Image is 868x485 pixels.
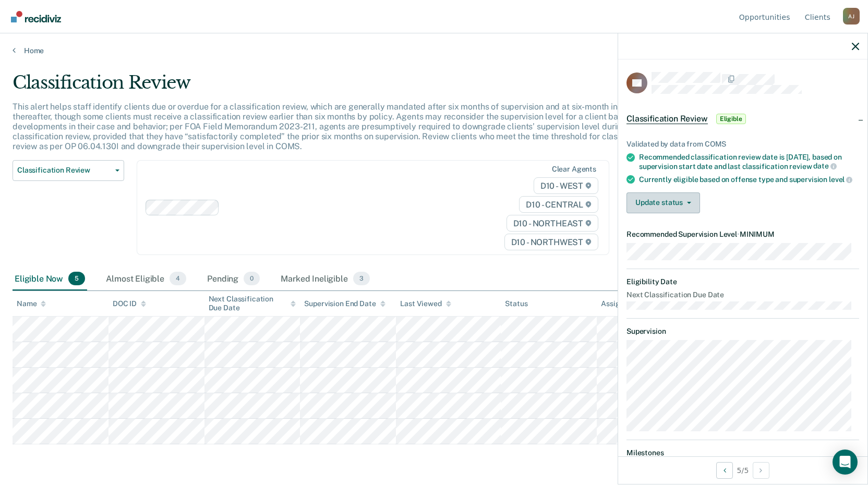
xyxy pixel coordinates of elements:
div: Last Viewed [400,299,451,308]
span: D10 - NORTHWEST [504,234,598,250]
div: Status [505,299,527,308]
dt: Eligibility Date [626,277,859,286]
span: date [813,162,836,170]
div: Marked Ineligible [279,268,372,290]
div: 5 / 5 [618,456,867,484]
dt: Next Classification Due Date [626,290,859,299]
span: • [737,230,740,238]
div: Classification ReviewEligible [618,102,867,136]
div: A J [843,8,860,25]
span: 4 [170,272,186,285]
div: Almost Eligible [104,268,188,290]
dt: Milestones [626,448,859,457]
div: Assigned to [601,299,650,308]
button: Previous Opportunity [716,462,733,479]
a: Home [13,46,855,55]
div: Next Classification Due Date [209,295,296,312]
div: Classification Review [13,72,664,102]
span: D10 - WEST [534,177,598,194]
p: This alert helps staff identify clients due or overdue for a classification review, which are gen... [13,102,652,152]
div: Open Intercom Messenger [833,450,858,475]
span: 3 [353,272,370,285]
div: Pending [205,268,262,290]
div: Name [17,299,46,308]
div: Supervision End Date [304,299,385,308]
span: 5 [68,272,85,285]
button: Profile dropdown button [843,8,860,25]
span: Classification Review [17,166,111,175]
div: Currently eligible based on offense type and supervision [639,175,859,184]
div: Clear agents [552,165,596,174]
button: Next Opportunity [753,462,769,479]
div: Recommended classification review date is [DATE], based on supervision start date and last classi... [639,153,859,171]
span: Classification Review [626,114,708,124]
span: level [829,175,852,184]
img: Recidiviz [11,11,61,22]
div: Validated by data from COMS [626,140,859,149]
span: D10 - CENTRAL [519,196,598,213]
span: 0 [244,272,260,285]
div: Eligible Now [13,268,87,290]
span: D10 - NORTHEAST [507,215,598,232]
div: DOC ID [113,299,146,308]
dt: Supervision [626,327,859,336]
button: Update status [626,192,700,213]
span: Eligible [716,114,746,124]
dt: Recommended Supervision Level MINIMUM [626,230,859,239]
